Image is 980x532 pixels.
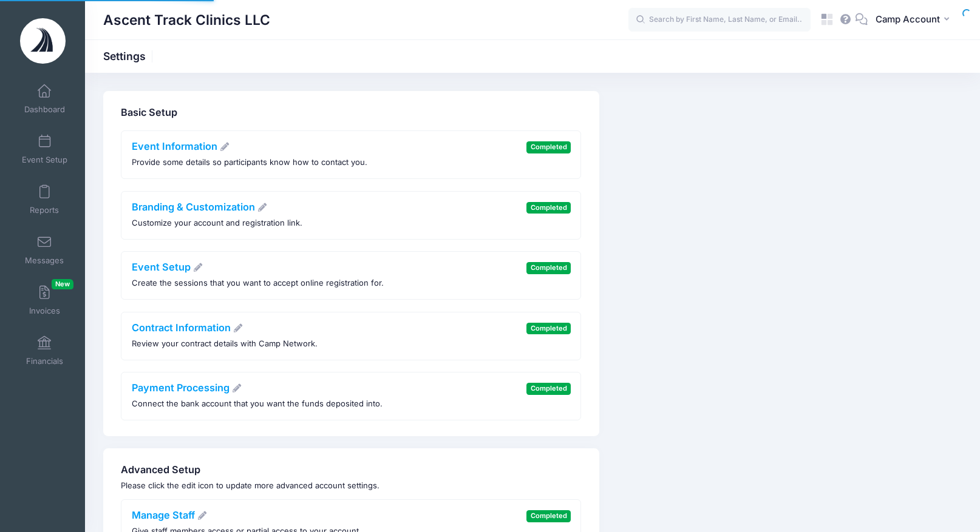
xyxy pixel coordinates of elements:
[16,279,73,322] a: InvoicesNew
[526,510,571,522] span: Completed
[526,262,571,274] span: Completed
[25,255,64,266] span: Messages
[132,338,318,350] p: Review your contract details with Camp Network.
[52,279,73,289] span: New
[132,261,203,273] a: Event Setup
[132,201,268,213] a: Branding & Customization
[132,322,243,334] a: Contract Information
[876,13,940,26] span: Camp Account
[132,140,230,152] a: Event Information
[20,18,66,64] img: Ascent Track Clinics LLC
[121,464,581,476] h4: Advanced Setup
[24,104,65,115] span: Dashboard
[121,107,581,119] h4: Basic Setup
[16,128,73,170] a: Event Setup
[16,329,73,372] a: Financials
[628,8,811,32] input: Search by First Name, Last Name, or Email...
[132,217,302,229] p: Customize your account and registration link.
[132,509,208,521] a: Manage Staff
[26,356,63,366] span: Financials
[16,229,73,271] a: Messages
[526,202,571,214] span: Completed
[16,78,73,120] a: Dashboard
[132,277,384,289] p: Create the sessions that you want to accept online registration for.
[132,382,242,394] a: Payment Processing
[526,141,571,153] span: Completed
[29,306,60,316] span: Invoices
[22,155,67,165] span: Event Setup
[16,178,73,221] a: Reports
[103,6,270,34] h1: Ascent Track Clinics LLC
[132,398,383,410] p: Connect the bank account that you want the funds deposited into.
[30,205,59,215] span: Reports
[868,6,962,34] button: Camp Account
[132,157,367,169] p: Provide some details so participants know how to contact you.
[526,323,571,334] span: Completed
[526,383,571,394] span: Completed
[103,50,156,62] h1: Settings
[121,480,581,492] p: Please click the edit icon to update more advanced account settings.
